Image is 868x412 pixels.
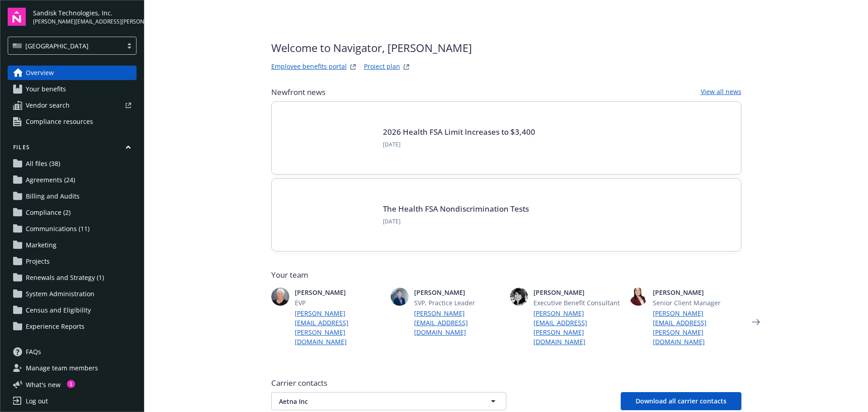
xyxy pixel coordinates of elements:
[26,319,85,334] span: Experience Reports
[26,205,71,220] span: Compliance (2)
[8,82,137,96] a: Your benefits
[33,8,137,18] span: Sandisk Technologies, Inc.
[8,254,137,269] a: Projects
[414,298,503,308] span: SVP, Practice Leader
[383,127,535,137] a: 2026 Health FSA Limit Increases to $3,400
[8,173,137,187] a: Agreements (24)
[8,222,137,236] a: Communications (11)
[271,378,741,388] span: Carrier contacts
[26,82,66,96] span: Your benefits
[414,308,503,337] a: [PERSON_NAME][EMAIL_ADDRESS][DOMAIN_NAME]
[636,397,726,405] span: Download all carrier contacts
[33,18,137,26] span: [PERSON_NAME][EMAIL_ADDRESS][PERSON_NAME][DOMAIN_NAME]
[26,361,98,375] span: Manage team members
[8,380,75,389] button: What's new1
[271,288,289,306] img: photo
[701,87,741,98] a: View all news
[8,361,137,375] a: Manage team members
[8,114,137,129] a: Compliance resources
[401,62,412,72] a: projectPlanWebsite
[8,8,26,26] img: navigator-logo.svg
[25,41,89,51] span: [GEOGRAPHIC_DATA]
[383,204,529,214] a: The Health FSA Nondiscrimination Tests
[653,298,741,308] span: Senior Client Manager
[271,392,506,410] button: Aetna Inc
[13,41,118,51] span: [GEOGRAPHIC_DATA]
[621,392,741,410] button: Download all carrier contacts
[26,98,70,113] span: Vendor search
[26,173,75,187] span: Agreements (24)
[286,116,372,160] img: BLOG-Card Image - Compliance - 2026 Health FSA Limit Increases to $3,400.jpg
[26,66,54,80] span: Overview
[8,205,137,220] a: Compliance (2)
[533,288,622,297] span: [PERSON_NAME]
[8,238,137,252] a: Marketing
[26,394,48,408] div: Log out
[26,345,41,359] span: FAQs
[383,218,529,226] span: [DATE]
[414,288,503,297] span: [PERSON_NAME]
[348,62,359,72] a: striveWebsite
[271,270,741,280] span: Your team
[653,288,741,297] span: [PERSON_NAME]
[26,238,57,252] span: Marketing
[271,40,472,56] span: Welcome to Navigator , [PERSON_NAME]
[629,288,647,306] img: photo
[653,308,741,346] a: [PERSON_NAME][EMAIL_ADDRESS][PERSON_NAME][DOMAIN_NAME]
[295,298,383,308] span: EVP
[271,87,325,98] span: Newfront news
[8,156,137,171] a: All files (38)
[286,193,372,237] img: Card Image - EB Compliance Insights.png
[26,254,50,269] span: Projects
[391,288,409,306] img: photo
[8,270,137,285] a: Renewals and Strategy (1)
[295,308,383,346] a: [PERSON_NAME][EMAIL_ADDRESS][PERSON_NAME][DOMAIN_NAME]
[295,288,383,297] span: [PERSON_NAME]
[749,315,763,329] a: Next
[533,308,622,346] a: [PERSON_NAME][EMAIL_ADDRESS][PERSON_NAME][DOMAIN_NAME]
[8,98,137,113] a: Vendor search
[67,380,75,388] div: 1
[8,66,137,80] a: Overview
[279,397,467,406] span: Aetna Inc
[26,222,90,236] span: Communications (11)
[383,141,535,149] span: [DATE]
[8,287,137,301] a: System Administration
[26,380,61,389] span: What ' s new
[26,114,93,129] span: Compliance resources
[8,143,137,155] button: Files
[510,288,528,306] img: photo
[8,303,137,317] a: Census and Eligibility
[364,62,400,72] a: Project plan
[33,8,137,26] button: Sandisk Technologies, Inc.[PERSON_NAME][EMAIL_ADDRESS][PERSON_NAME][DOMAIN_NAME]
[26,270,104,285] span: Renewals and Strategy (1)
[26,287,94,301] span: System Administration
[26,303,91,317] span: Census and Eligibility
[8,319,137,334] a: Experience Reports
[271,62,347,72] a: Employee benefits portal
[533,298,622,308] span: Executive Benefit Consultant
[26,189,80,204] span: Billing and Audits
[8,345,137,359] a: FAQs
[8,189,137,204] a: Billing and Audits
[26,156,60,171] span: All files (38)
